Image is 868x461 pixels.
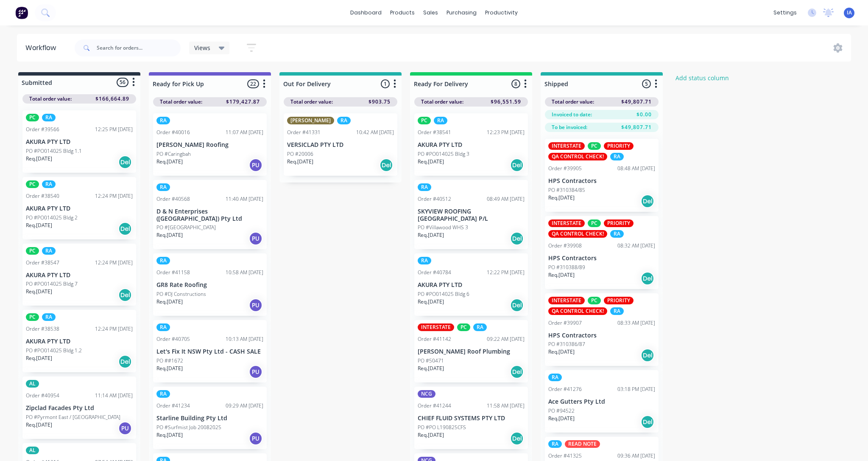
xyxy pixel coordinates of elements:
[414,387,528,449] div: NCGOrder #4124411:58 AM [DATE]CHIEF FLUID SYSTEMS PTY LTDPO #PO L190825CFSReq.[DATE]Del
[442,6,481,19] div: purchasing
[26,247,39,255] div: PC
[545,293,659,366] div: INTERSTATEPCPRIORITYQA CONTROL CHECK!RAOrder #3990708:33 AM [DATE]HPS ContractorsPO #310386/87Req...
[118,355,132,368] div: Del
[26,421,52,429] p: Req. [DATE]
[356,129,394,136] div: 10:42 AM [DATE]
[156,224,216,231] p: PO #[GEOGRAPHIC_DATA]
[418,281,525,289] p: AKURA PTY LTD
[414,320,528,382] div: INTERSTATEPCRAOrder #4114209:22 AM [DATE][PERSON_NAME] Roof PlumbingPO #50471Req.[DATE]Del
[156,390,170,398] div: RA
[552,124,587,131] span: To be invoiced:
[457,323,470,331] div: PC
[156,183,170,191] div: RA
[548,319,582,327] div: Order #39907
[548,452,582,460] div: Order #41325
[419,6,442,19] div: sales
[386,6,419,19] div: products
[156,298,183,306] p: Req. [DATE]
[617,242,655,250] div: 08:32 AM [DATE]
[22,244,136,306] div: PCRAOrder #3854712:24 PM [DATE]AKURA PTY LTDPO #PO014025 Bldg 7Req.[DATE]Del
[226,195,263,203] div: 11:40 AM [DATE]
[510,432,524,445] div: Del
[548,348,575,356] p: Req. [DATE]
[414,253,528,316] div: RAOrder #4078412:22 PM [DATE]AKURA PTY LTDPO #PO014025 Bldg 6Req.[DATE]Del
[380,158,393,172] div: Del
[769,6,801,19] div: settings
[548,374,562,381] div: RA
[95,325,133,333] div: 12:24 PM [DATE]
[847,9,852,17] span: IA
[552,98,594,106] span: Total order value:
[610,230,624,238] div: RA
[42,180,56,188] div: RA
[552,111,592,118] span: Invoiced to date:
[29,95,72,103] span: Total order value:
[95,192,133,200] div: 12:24 PM [DATE]
[287,129,321,136] div: Order #41331
[26,392,59,399] div: Order #40954
[548,186,585,194] p: PO #310384/85
[418,208,525,222] p: SKYVIEW ROOFING [GEOGRAPHIC_DATA] P/L
[26,214,78,222] p: PO #PO014025 Bldg 2
[588,297,601,304] div: PC
[153,253,267,316] div: RAOrder #4115810:58 AM [DATE]GR8 Rate RoofingPO #DJ ConstructionsReq.[DATE]PU
[156,335,190,343] div: Order #40705
[156,402,190,410] div: Order #41234
[548,340,585,348] p: PO #310386/87
[421,98,463,106] span: Total order value:
[548,177,655,185] p: HPS Contractors
[337,117,351,124] div: RA
[156,150,191,158] p: PO #Caringbah
[418,323,454,331] div: INTERSTATE
[22,110,136,173] div: PCRAOrder #3956612:25 PM [DATE]AKURA PTY LTDPO #PO014025 Bldg 1.1Req.[DATE]Del
[26,313,39,321] div: PC
[249,232,262,245] div: PU
[510,298,524,312] div: Del
[156,431,183,439] p: Req. [DATE]
[548,194,575,202] p: Req. [DATE]
[641,272,654,285] div: Del
[156,415,263,422] p: Starline Building Pty Ltd
[548,153,607,160] div: QA CONTROL CHECK!
[418,357,444,365] p: PO #50471
[42,247,56,255] div: RA
[487,195,525,203] div: 08:49 AM [DATE]
[153,113,267,176] div: RAOrder #4001611:07 AM [DATE][PERSON_NAME] RoofingPO #CaringbahReq.[DATE]PU
[510,158,524,172] div: Del
[641,349,654,362] div: Del
[418,431,444,439] p: Req. [DATE]
[418,348,525,355] p: [PERSON_NAME] Roof Plumbing
[621,98,652,106] span: $49,807.71
[548,255,655,262] p: HPS Contractors
[156,365,183,372] p: Req. [DATE]
[26,192,59,200] div: Order #38540
[26,347,82,354] p: PO #PO014025 Bldg 1.2
[249,365,262,379] div: PU
[156,323,170,331] div: RA
[491,98,521,106] span: $96,551.59
[26,155,52,163] p: Req. [DATE]
[418,231,444,239] p: Req. [DATE]
[414,180,528,250] div: RAOrder #4051208:49 AM [DATE]SKYVIEW ROOFING [GEOGRAPHIC_DATA] P/LPO #Villawood WHS 3Req.[DATE]Del
[588,142,601,150] div: PC
[249,432,262,445] div: PU
[25,43,60,53] div: Workflow
[565,440,600,448] div: READ NOTE
[26,147,82,155] p: PO #PO014025 Bldg 1.1
[487,335,525,343] div: 09:22 AM [DATE]
[287,141,394,149] p: VERSICLAD PTY LTD
[26,259,59,267] div: Order #38547
[641,415,654,429] div: Del
[22,177,136,239] div: PCRAOrder #3854012:24 PM [DATE]AKURA PTY LTDPO #PO014025 Bldg 2Req.[DATE]Del
[368,98,391,106] span: $903.75
[42,114,56,121] div: RA
[226,98,260,106] span: $179,427.87
[346,6,386,19] a: dashboard
[26,447,39,454] div: AL
[118,422,132,435] div: PU
[26,180,39,188] div: PC
[548,332,655,339] p: HPS Contractors
[548,440,562,448] div: RA
[548,398,655,405] p: Ace Gutters Pty Ltd
[156,281,263,289] p: GR8 Rate Roofing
